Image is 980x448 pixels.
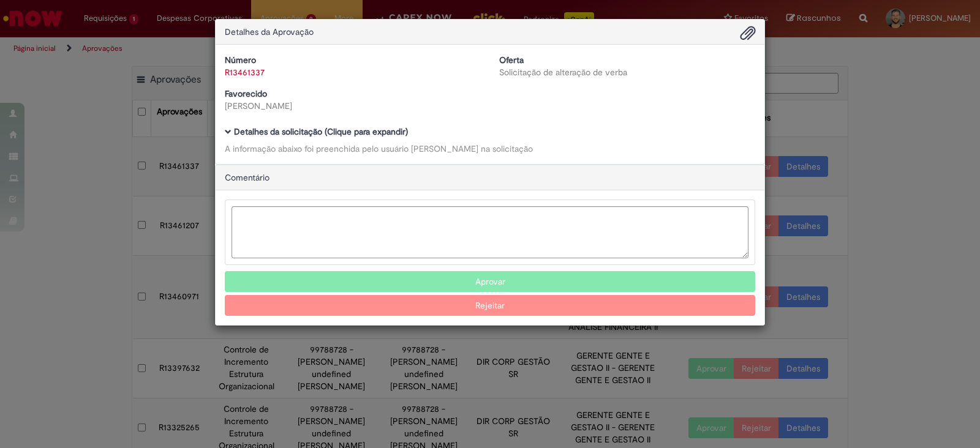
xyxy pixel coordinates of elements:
b: Favorecido [225,88,267,99]
h5: Detalhes da solicitação (Clique para expandir) [225,127,755,136]
b: Número [225,54,256,65]
b: Oferta [499,54,524,65]
button: Rejeitar [225,295,755,316]
a: R13461337 [225,67,265,78]
span: Detalhes da Aprovação [225,26,314,37]
span: Comentário [225,172,269,183]
div: Solicitação de alteração de verba [499,66,755,78]
div: [PERSON_NAME] [225,100,481,112]
button: Aprovar [225,271,755,292]
div: A informação abaixo foi preenchida pelo usuário [PERSON_NAME] na solicitação [225,143,755,155]
b: Detalhes da solicitação (Clique para expandir) [234,126,408,137]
